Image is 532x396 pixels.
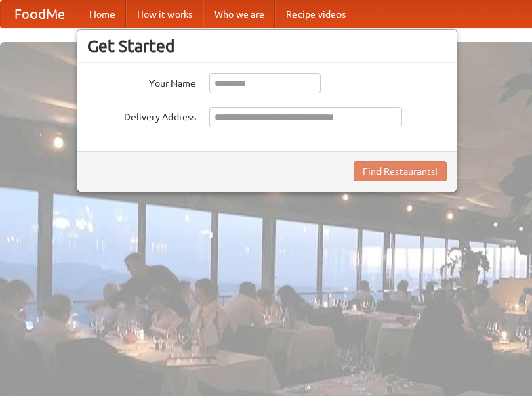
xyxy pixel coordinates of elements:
[87,107,196,124] label: Delivery Address
[87,36,447,56] h3: Get Started
[354,161,447,181] button: Find Restaurants!
[203,1,275,28] a: Who we are
[275,1,356,28] a: Recipe videos
[126,1,203,28] a: How it works
[87,73,196,90] label: Your Name
[1,1,79,28] a: FoodMe
[79,1,126,28] a: Home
